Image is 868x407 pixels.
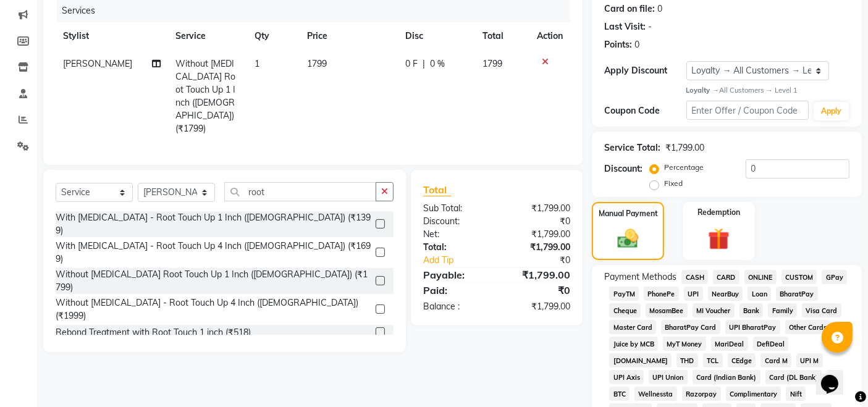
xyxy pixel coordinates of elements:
span: GPay [822,270,847,284]
img: _gift.svg [701,225,736,253]
span: BTC [609,387,630,401]
button: Apply [814,102,849,120]
span: 1799 [482,58,502,69]
span: ONLINE [744,270,777,284]
span: MyT Money [663,337,706,351]
span: [PERSON_NAME] [63,58,132,69]
div: Balance : [414,300,497,313]
span: BharatPay [776,287,818,301]
span: Family [768,303,797,317]
span: Complimentary [726,387,782,401]
div: ₹1,799.00 [665,141,704,154]
div: ₹1,799.00 [497,241,579,254]
span: NearBuy [708,287,743,301]
span: CUSTOM [782,270,817,284]
th: Disc [398,22,475,50]
label: Percentage [664,162,704,173]
div: All Customers → Level 1 [686,85,849,96]
div: 0 [657,2,662,15]
div: Without [MEDICAL_DATA] Root Touch Up 1 Inch ([DEMOGRAPHIC_DATA]) (₹1799) [56,268,371,294]
span: UPI Union [649,370,688,384]
div: Service Total: [604,141,660,154]
iframe: chat widget [816,358,856,395]
span: THD [676,353,698,367]
div: ₹1,799.00 [497,228,579,241]
th: Stylist [56,22,168,50]
div: ₹0 [497,215,579,228]
span: Total [423,183,452,196]
span: Bank [739,303,764,317]
span: UPI [684,287,703,301]
span: CASH [681,270,708,284]
div: ₹1,799.00 [497,300,579,313]
div: Apply Discount [604,64,686,77]
span: 0 F [405,57,418,70]
span: Card M [761,353,791,367]
span: Visa Card [802,303,841,317]
span: MariDeal [711,337,748,351]
div: - [648,20,652,33]
div: Net: [414,228,497,241]
span: Card (DL Bank) [765,370,822,384]
span: 0 % [430,57,445,70]
div: Discount: [604,162,643,175]
div: Card on file: [604,2,655,15]
span: DefiDeal [753,337,789,351]
div: ₹1,799.00 [497,267,579,282]
span: Other Cards [785,320,831,334]
th: Action [529,22,570,50]
span: [DOMAIN_NAME] [609,353,672,367]
span: Payment Methods [604,271,676,283]
span: Cheque [609,303,641,317]
span: CARD [713,270,739,284]
div: Sub Total: [414,202,497,215]
span: Without [MEDICAL_DATA] Root Touch Up 1 Inch ([DEMOGRAPHIC_DATA]) (₹1799) [175,58,235,134]
span: UPI M [796,353,823,367]
input: Enter Offer / Coupon Code [686,101,809,120]
div: Coupon Code [604,104,686,117]
span: Juice by MCB [609,337,658,351]
div: With [MEDICAL_DATA] - Root Touch Up 1 Inch ([DEMOGRAPHIC_DATA]) (₹1399) [56,211,371,237]
span: PhonePe [644,287,679,301]
div: ₹0 [511,254,580,267]
label: Manual Payment [599,208,658,219]
span: | [423,57,425,70]
div: ₹1,799.00 [497,202,579,215]
span: Nift [786,387,806,401]
span: Card (Indian Bank) [693,370,761,384]
th: Qty [247,22,300,50]
span: TCL [703,353,723,367]
span: BharatPay Card [661,320,720,334]
span: UPI Axis [609,370,644,384]
th: Service [168,22,247,50]
div: Paid: [414,283,497,298]
div: Rebond Treatment with Root Touch 1 inch (₹518) [56,326,251,339]
div: Last Visit: [604,20,646,33]
a: Add Tip [414,254,510,267]
div: Points: [604,38,632,51]
span: Master Card [609,320,656,334]
div: ₹0 [497,283,579,298]
div: Payable: [414,267,497,282]
span: MI Voucher [693,303,735,317]
span: Loan [748,287,771,301]
span: 1799 [307,58,327,69]
span: PayTM [609,287,639,301]
div: With [MEDICAL_DATA] - Root Touch Up 4 Inch ([DEMOGRAPHIC_DATA]) (₹1699) [56,240,371,266]
span: Wellnessta [634,387,677,401]
strong: Loyalty → [686,86,719,94]
div: Discount: [414,215,497,228]
div: Total: [414,241,497,254]
div: 0 [634,38,639,51]
input: Search or Scan [224,182,376,201]
img: _cash.svg [611,227,644,251]
span: UPI BharatPay [725,320,780,334]
th: Total [475,22,529,50]
span: 1 [255,58,259,69]
label: Redemption [697,207,740,218]
span: CEdge [728,353,756,367]
label: Fixed [664,178,683,189]
span: MosamBee [646,303,688,317]
span: Razorpay [682,387,721,401]
th: Price [300,22,398,50]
